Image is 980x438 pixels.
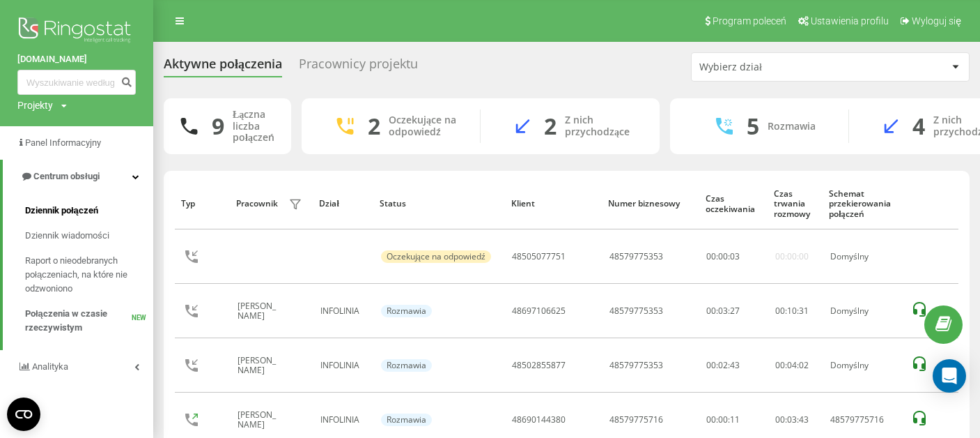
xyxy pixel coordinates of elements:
[512,361,566,370] div: 48502855877
[706,415,759,425] div: 00:00:11
[565,114,639,138] div: Z nich przychodzące
[3,160,153,193] a: Centrum obsługi
[512,306,566,316] div: 48697106625
[236,199,278,209] div: Pracownik
[25,248,153,301] a: Raport o nieodebranych połączeniach, na które nie odzwoniono
[17,70,136,95] input: Wyszukiwanie według numeru
[238,301,285,322] div: [PERSON_NAME]
[830,306,896,316] div: Domyślny
[706,252,740,262] div: : :
[381,250,491,263] div: Oczekujące na odpowiedź
[17,14,136,49] img: Ringostat logo
[933,359,966,393] div: Open Intercom Messenger
[787,359,797,371] span: 04
[775,414,785,425] span: 00
[25,229,109,243] span: Dziennik wiadomości
[718,250,728,262] span: 00
[775,252,809,262] div: 00:00:00
[380,199,498,209] div: Status
[775,415,809,425] div: : :
[609,415,663,425] div: 48579775716
[830,361,896,370] div: Domyślny
[381,359,432,372] div: Rozmawia
[829,189,896,219] div: Schemat przekierowania połączeń
[609,252,663,262] div: 48579775353
[608,199,692,209] div: Numer biznesowy
[32,361,68,372] span: Analityka
[706,361,759,370] div: 00:02:43
[25,223,153,248] a: Dziennik wiadomości
[319,199,366,209] div: Dział
[25,198,153,223] a: Dziennik połączeń
[774,189,816,219] div: Czas trwania rozmowy
[511,199,596,209] div: Klient
[775,359,785,371] span: 00
[730,250,740,262] span: 03
[706,194,761,214] div: Czas oczekiwania
[799,359,809,371] span: 02
[25,307,132,335] span: Połączenia w czasie rzeczywistym
[830,252,896,262] div: Domyślny
[768,121,816,133] div: Rozmawia
[747,113,759,139] div: 5
[17,52,136,66] a: [DOMAIN_NAME]
[389,114,459,138] div: Oczekujące na odpowiedź
[320,415,365,425] div: INFOLINIA
[238,410,285,430] div: [PERSON_NAME]
[799,414,809,425] span: 43
[912,15,961,27] span: Wyloguj się
[512,415,566,425] div: 48690144380
[7,398,40,431] button: Open CMP widget
[233,109,274,144] div: Łączna liczba połączeń
[17,98,53,112] div: Projekty
[381,414,432,426] div: Rozmawia
[775,305,785,317] span: 00
[811,15,889,27] span: Ustawienia profilu
[799,305,809,317] span: 31
[699,61,866,73] div: Wybierz dział
[164,56,282,78] div: Aktywne połączenia
[25,204,98,218] span: Dziennik połączeń
[33,171,100,181] span: Centrum obsługi
[381,305,432,317] div: Rozmawia
[320,306,365,316] div: INFOLINIA
[25,137,101,148] span: Panel Informacyjny
[775,361,809,370] div: : :
[609,306,663,316] div: 48579775353
[713,15,786,27] span: Program poleceń
[320,361,365,370] div: INFOLINIA
[238,356,285,376] div: [PERSON_NAME]
[25,301,153,340] a: Połączenia w czasie rzeczywistymNEW
[368,113,380,139] div: 2
[25,254,146,296] span: Raport o nieodebranych połączeniach, na które nie odzwoniono
[787,305,797,317] span: 10
[544,113,557,139] div: 2
[706,250,716,262] span: 00
[830,415,896,425] div: 48579775716
[706,306,759,316] div: 00:03:27
[787,414,797,425] span: 03
[181,199,223,209] div: Typ
[512,252,566,262] div: 48505077751
[299,56,418,78] div: Pracownicy projektu
[609,361,663,370] div: 48579775353
[912,113,925,139] div: 4
[212,113,224,139] div: 9
[775,306,809,316] div: : :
